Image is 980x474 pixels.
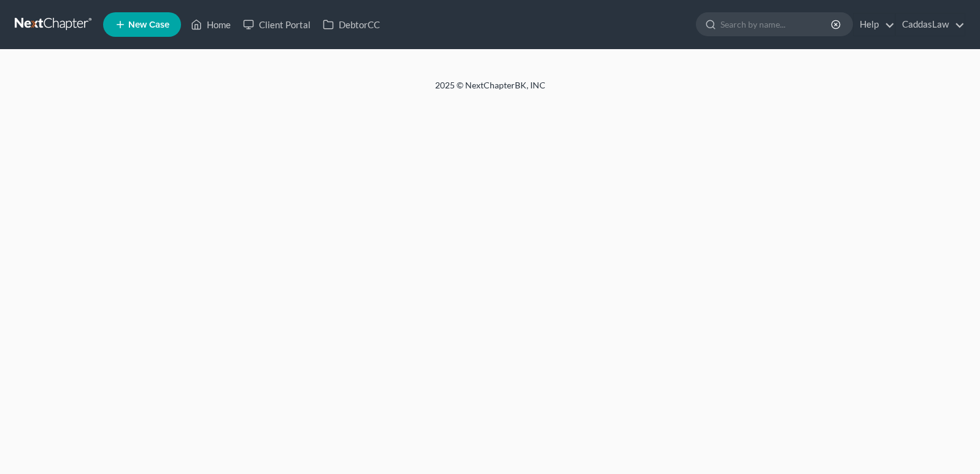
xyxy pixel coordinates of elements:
a: DebtorCC [317,14,386,36]
a: CaddasLaw [896,14,965,36]
a: Client Portal [237,14,317,36]
a: Home [185,14,237,36]
input: Search by name... [720,13,833,36]
a: Help [854,14,895,36]
div: 2025 © NextChapterBK, INC [141,79,840,101]
span: New Case [128,20,169,29]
